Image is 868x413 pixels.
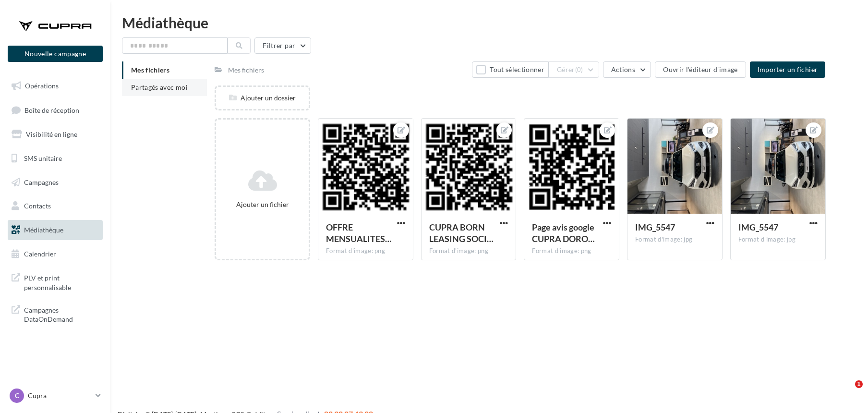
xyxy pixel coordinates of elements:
[6,76,105,96] a: Opérations
[24,106,79,114] span: Boîte de réception
[6,267,105,296] a: PLV et print personnalisable
[6,100,105,121] a: Boîte de réception
[8,46,103,62] button: Nouvelle campagne
[549,61,599,78] button: Gérer(0)
[532,247,611,255] div: Format d'image: png
[655,61,746,78] button: Ouvrir l'éditeur d'image
[24,178,59,186] span: Campagnes
[326,247,405,255] div: Format d'image: png
[131,83,188,91] span: Partagés avec moi
[220,200,305,209] div: Ajouter un fichier
[122,15,856,30] div: Médiathèque
[28,391,92,401] p: Cupra
[24,202,51,210] span: Contacts
[6,244,105,264] a: Calendrier
[26,130,77,138] span: Visibilité en ligne
[24,304,99,324] span: Campagnes DataOnDemand
[472,61,549,78] button: Tout sélectionner
[429,222,494,244] span: CUPRA BORN LEASING SOCIAL
[603,61,651,78] button: Actions
[6,220,105,240] a: Médiathèque
[8,387,103,405] a: C Cupra
[25,82,59,90] span: Opérations
[228,65,264,75] div: Mes fichiers
[575,66,583,73] span: (0)
[24,271,99,292] span: PLV et print personnalisable
[532,222,595,244] span: Page avis google CUPRA DOROGNE
[611,65,635,73] span: Actions
[254,37,311,54] button: Filtrer par
[750,61,826,78] button: Importer un fichier
[758,65,818,73] span: Importer un fichier
[216,93,309,103] div: Ajouter un dossier
[15,391,19,401] span: C
[6,172,105,193] a: Campagnes
[6,148,105,169] a: SMS unitaire
[131,66,169,74] span: Mes fichiers
[6,300,105,328] a: Campagnes DataOnDemand
[738,235,818,244] div: Format d'image: jpg
[635,222,675,232] span: IMG_5547
[6,196,105,216] a: Contacts
[24,250,56,258] span: Calendrier
[835,380,858,403] iframe: Intercom live chat
[6,124,105,145] a: Visibilité en ligne
[24,226,63,234] span: Médiathèque
[738,222,778,232] span: IMG_5547
[326,222,392,244] span: OFFRE MENSUALITES FORMENTOR
[855,380,863,388] span: 1
[635,235,714,244] div: Format d'image: jpg
[429,247,508,255] div: Format d'image: png
[24,154,62,162] span: SMS unitaire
